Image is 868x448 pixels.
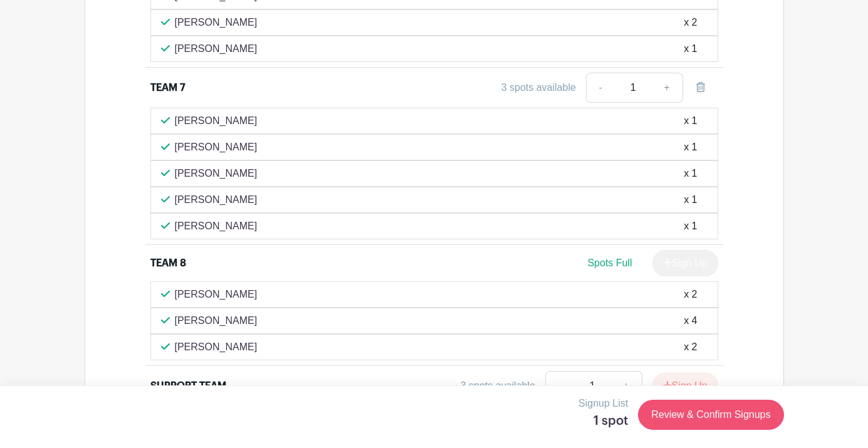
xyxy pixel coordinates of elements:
[684,313,697,328] div: x 4
[175,166,258,181] p: [PERSON_NAME]
[587,258,632,268] span: Spots Full
[150,80,186,95] div: TEAM 7
[586,73,615,103] a: -
[150,256,186,271] div: TEAM 8
[684,41,697,56] div: x 1
[175,287,258,302] p: [PERSON_NAME]
[501,80,576,95] div: 3 spots available
[578,396,628,411] p: Signup List
[175,340,258,355] p: [PERSON_NAME]
[175,140,258,155] p: [PERSON_NAME]
[175,192,258,207] p: [PERSON_NAME]
[684,287,697,302] div: x 2
[652,373,718,399] button: Sign Up
[461,378,535,393] div: 3 spots available
[684,140,697,155] div: x 1
[175,113,258,128] p: [PERSON_NAME]
[175,41,258,56] p: [PERSON_NAME]
[175,313,258,328] p: [PERSON_NAME]
[684,340,697,355] div: x 2
[684,192,697,207] div: x 1
[150,378,226,393] div: SUPPORT TEAM
[545,371,574,401] a: -
[684,219,697,234] div: x 1
[684,113,697,128] div: x 1
[684,15,697,30] div: x 2
[610,371,642,401] a: +
[638,400,783,430] a: Review & Confirm Signups
[684,166,697,181] div: x 1
[175,219,258,234] p: [PERSON_NAME]
[651,73,682,103] a: +
[175,15,258,30] p: [PERSON_NAME]
[578,414,628,429] h5: 1 spot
